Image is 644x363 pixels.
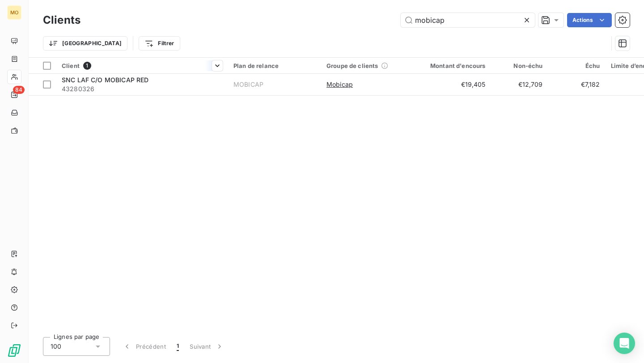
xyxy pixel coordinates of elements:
div: Échu [554,62,600,69]
button: Suivant [184,337,229,356]
button: Actions [567,13,612,27]
div: Montant d'encours [419,62,486,69]
span: 84 [13,86,25,94]
span: 1 [83,62,91,70]
div: Non-échu [496,62,543,69]
button: Précédent [117,337,171,356]
div: Plan de relance [233,62,316,69]
span: Mobicap [326,80,353,89]
span: 1 [177,342,179,351]
span: 43280326 [62,84,223,93]
td: €7,182 [548,74,606,95]
td: €12,709 [491,74,548,95]
span: 100 [51,342,61,351]
span: SNC LAF C/O MOBICAP RED [62,76,148,84]
button: 1 [171,337,184,356]
h3: Clients [43,12,80,28]
span: Groupe de clients [326,62,378,69]
span: Client [62,62,80,69]
button: [GEOGRAPHIC_DATA] [43,36,127,51]
div: Open Intercom Messenger [614,333,635,354]
input: Rechercher [401,13,535,27]
div: MO [7,5,21,20]
button: Filtrer [139,36,180,51]
div: MOBICAP [233,80,263,89]
td: €19,405 [414,74,491,95]
img: Logo LeanPay [7,343,21,358]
